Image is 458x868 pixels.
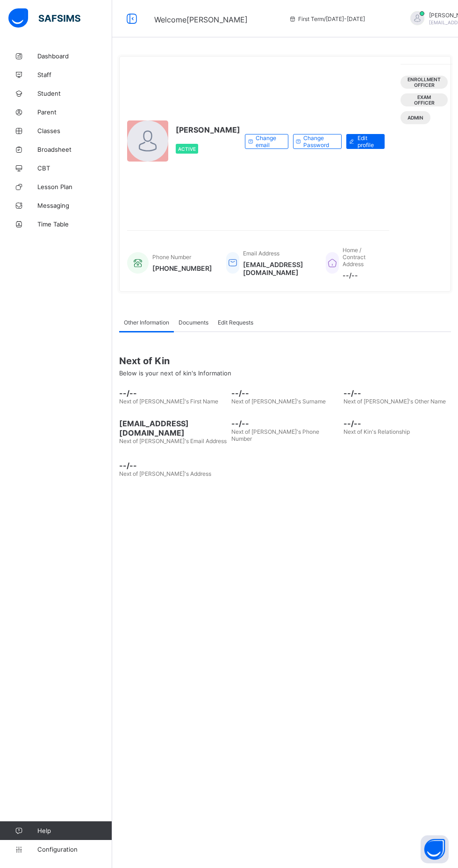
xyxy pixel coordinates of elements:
span: [EMAIL_ADDRESS][DOMAIN_NAME] [243,261,312,276]
span: --/-- [231,419,339,428]
span: Phone Number [152,254,191,261]
span: Staff [37,71,112,78]
span: Home / Contract Address [343,247,365,268]
span: [PERSON_NAME] [176,125,240,134]
span: Next of [PERSON_NAME]'s Other Name [343,398,446,405]
span: Classes [37,127,112,134]
span: Active [178,146,196,152]
span: --/-- [119,461,227,470]
span: --/-- [343,271,380,279]
span: Admin [408,115,423,120]
button: Open asap [421,835,449,863]
span: Configuration [37,846,112,853]
span: Parent [37,108,112,116]
span: Next of [PERSON_NAME]'s Address [119,470,211,477]
span: Messaging [37,202,112,209]
span: Next of [PERSON_NAME]'s Surname [231,398,326,405]
span: Next of Kin's Relationship [343,428,410,435]
span: --/-- [343,419,451,428]
span: Edit profile [358,134,378,148]
span: Other Information [124,319,169,326]
span: Dashboard [37,52,112,60]
span: [PHONE_NUMBER] [152,264,212,272]
span: Time Table [37,220,112,228]
span: Change email [256,134,281,148]
span: --/-- [343,388,451,398]
span: Student [37,90,112,97]
span: Below is your next of kin's Information [119,369,231,377]
span: --/-- [231,388,339,398]
span: Next of [PERSON_NAME]'s Email Address [119,438,227,445]
span: Email Address [243,250,279,257]
span: Help [37,827,112,834]
span: Exam Officer [408,94,441,106]
img: safsims [8,8,80,28]
span: --/-- [119,388,227,398]
span: CBT [37,164,112,172]
span: Edit Requests [218,319,253,326]
span: Next of [PERSON_NAME]'s First Name [119,398,218,405]
span: Broadsheet [37,146,112,153]
span: Change Password [303,134,334,148]
span: Lesson Plan [37,183,112,191]
span: Welcome [PERSON_NAME] [154,15,248,24]
span: Next of Kin [119,355,451,367]
span: session/term information [289,15,365,22]
span: Documents [179,319,208,326]
span: Next of [PERSON_NAME]'s Phone Number [231,428,319,442]
span: Enrollment Officer [408,77,441,88]
span: [EMAIL_ADDRESS][DOMAIN_NAME] [119,419,227,438]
